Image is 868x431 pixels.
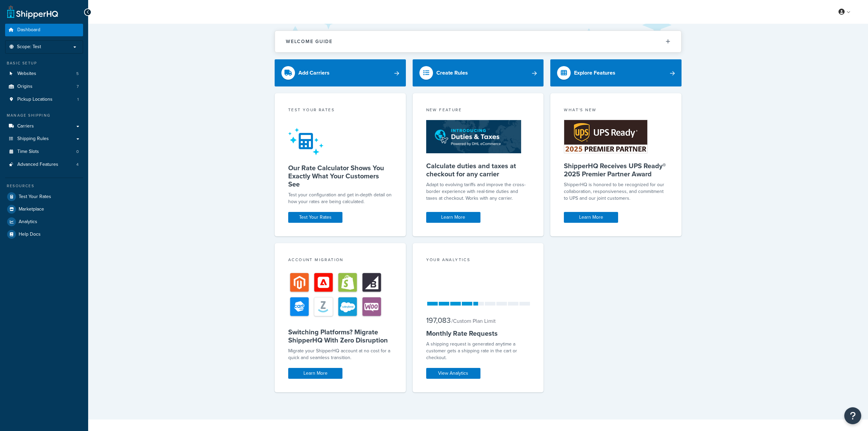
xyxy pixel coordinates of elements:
[5,216,83,228] a: Analytics
[5,203,83,215] a: Marketplace
[77,97,79,102] span: 1
[5,80,83,93] li: Origins
[17,27,40,33] span: Dashboard
[564,162,668,178] h5: ShipperHQ Receives UPS Ready® 2025 Premier Partner Award
[298,68,330,78] div: Add Carriers
[288,192,392,205] div: Test your configuration and get in-depth detail on how your rates are being calculated.
[426,181,530,202] p: Adapt to evolving tariffs and improve the cross-border experience with real-time duties and taxes...
[5,60,83,66] div: Basic Setup
[5,158,83,171] a: Advanced Features4
[451,317,496,325] small: / Custom Plan Limit
[76,149,79,155] span: 0
[17,84,33,90] span: Origins
[426,212,480,223] a: Learn More
[436,68,468,78] div: Create Rules
[426,341,530,361] div: A shipping request is generated anytime a customer gets a shipping rate in the cart or checkout.
[275,31,681,52] button: Welcome Guide
[5,113,83,118] div: Manage Shipping
[5,145,83,158] li: Time Slots
[564,181,668,202] p: ShipperHQ is honored to be recognized for our collaboration, responsiveness, and commitment to UP...
[426,107,530,115] div: New Feature
[275,59,406,86] a: Add Carriers
[5,93,83,106] li: Pickup Locations
[564,107,668,115] div: What's New
[288,212,342,223] a: Test Your Rates
[5,93,83,106] a: Pickup Locations1
[17,149,39,155] span: Time Slots
[426,368,480,379] a: View Analytics
[5,80,83,93] a: Origins7
[19,207,44,212] span: Marketplace
[5,67,83,80] li: Websites
[286,39,333,44] h2: Welcome Guide
[288,348,392,361] div: Migrate your ShipperHQ account at no cost for a quick and seamless transition.
[76,71,79,77] span: 5
[5,67,83,80] a: Websites5
[288,107,392,115] div: Test your rates
[17,71,36,77] span: Websites
[564,212,618,223] a: Learn More
[19,194,51,200] span: Test Your Rates
[288,328,392,344] h5: Switching Platforms? Migrate ShipperHQ With Zero Disruption
[17,123,34,129] span: Carriers
[574,68,615,78] div: Explore Features
[5,145,83,158] a: Time Slots0
[426,257,530,265] div: Your Analytics
[288,257,392,265] div: Account Migration
[5,191,83,203] a: Test Your Rates
[413,59,544,86] a: Create Rules
[5,228,83,240] a: Help Docs
[426,329,530,337] h5: Monthly Rate Requests
[76,162,79,168] span: 4
[77,84,79,90] span: 7
[5,158,83,171] li: Advanced Features
[17,162,58,168] span: Advanced Features
[426,162,530,178] h5: Calculate duties and taxes at checkout for any carrier
[17,97,53,102] span: Pickup Locations
[5,133,83,145] a: Shipping Rules
[426,315,451,326] span: 197,083
[288,164,392,188] h5: Our Rate Calculator Shows You Exactly What Your Customers See
[844,407,861,424] button: Open Resource Center
[5,183,83,189] div: Resources
[5,120,83,133] a: Carriers
[17,136,49,142] span: Shipping Rules
[288,368,342,379] a: Learn More
[19,232,41,237] span: Help Docs
[17,44,41,50] span: Scope: Test
[550,59,682,86] a: Explore Features
[5,24,83,36] a: Dashboard
[19,219,37,225] span: Analytics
